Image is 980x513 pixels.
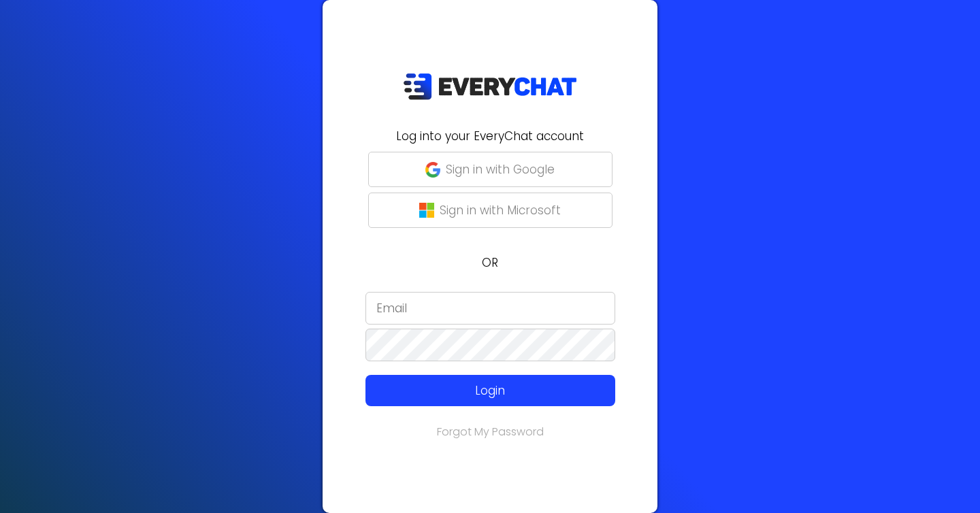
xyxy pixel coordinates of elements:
[368,193,612,228] button: Sign in with Microsoft
[365,375,615,406] button: Login
[391,382,590,399] p: Login
[419,203,434,218] img: microsoft-logo.png
[331,254,649,271] p: OR
[425,162,440,177] img: google-g.png
[440,201,561,219] p: Sign in with Microsoft
[437,424,544,440] a: Forgot My Password
[446,161,555,178] p: Sign in with Google
[368,152,612,187] button: Sign in with Google
[331,127,649,145] h2: Log into your EveryChat account
[403,73,577,101] img: EveryChat_logo_dark.png
[365,292,615,325] input: Email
